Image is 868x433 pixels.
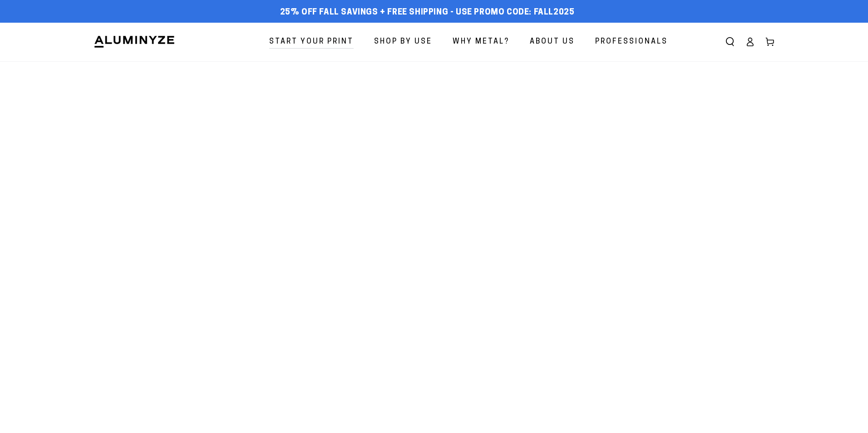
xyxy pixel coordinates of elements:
[588,30,675,54] a: Professionals
[94,35,175,49] img: Aluminyze
[262,30,360,54] a: Start Your Print
[367,30,439,54] a: Shop By Use
[269,35,354,49] span: Start Your Print
[720,32,740,52] summary: Search our site
[453,35,509,49] span: Why Metal?
[446,30,516,54] a: Why Metal?
[523,30,582,54] a: About Us
[530,35,575,49] span: About Us
[374,35,432,49] span: Shop By Use
[595,35,668,49] span: Professionals
[280,8,575,18] span: 25% off FALL Savings + Free Shipping - Use Promo Code: FALL2025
